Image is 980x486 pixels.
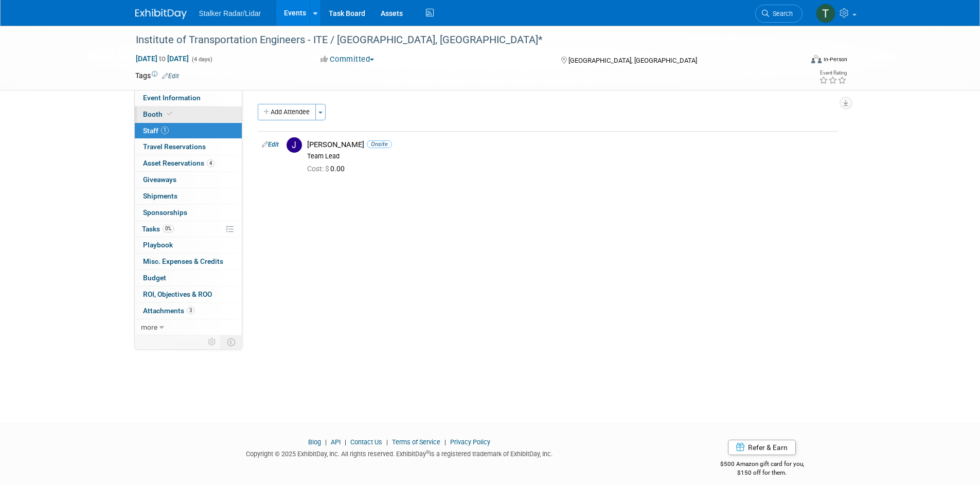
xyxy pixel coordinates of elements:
span: 1 [161,127,169,134]
a: Sponsorships [135,205,242,221]
span: Playbook [143,241,173,249]
span: 0% [163,225,174,232]
td: Tags [135,70,179,81]
a: Blog [308,438,321,446]
span: | [442,438,449,446]
span: Search [769,10,793,17]
sup: ® [426,449,430,455]
span: Giveaways [143,175,176,184]
span: 4 [207,159,215,167]
span: | [384,438,390,446]
div: Event Rating [819,70,847,76]
span: Attachments [143,307,194,315]
a: Contact Us [350,438,382,446]
a: Playbook [135,237,242,253]
div: $150 off for them. [679,469,845,477]
span: Shipments [143,192,177,200]
a: Edit [262,141,279,148]
a: Asset Reservations4 [135,155,242,171]
a: Misc. Expenses & Credits [135,254,242,269]
span: to [157,55,167,63]
span: Misc. Expenses & Credits [143,257,223,265]
td: Personalize Event Tab Strip [203,335,221,349]
div: Team Lead [307,152,833,160]
span: Event Information [143,94,201,102]
span: (4 days) [191,56,212,63]
div: Copyright © 2025 ExhibitDay, Inc. All rights reserved. ExhibitDay is a registered trademark of Ex... [135,447,664,459]
a: Staff1 [135,123,242,139]
a: Shipments [135,188,242,204]
a: ROI, Objectives & ROO [135,286,242,302]
a: Tasks0% [135,221,242,237]
div: [PERSON_NAME] [307,140,833,150]
span: Stalker Radar/Lidar [199,9,261,17]
span: Travel Reservations [143,142,206,151]
div: $500 Amazon gift card for you, [679,453,845,477]
a: Travel Reservations [135,139,242,155]
span: Staff [143,127,169,135]
span: Onsite [367,140,392,148]
span: Booth [143,110,174,118]
span: 3 [187,307,194,314]
img: ExhibitDay [135,9,187,19]
a: Search [755,5,803,23]
div: In-Person [823,56,847,63]
div: Event Format [742,53,848,69]
span: | [342,438,349,446]
span: ROI, Objectives & ROO [143,290,212,298]
span: more [141,323,157,331]
td: Toggle Event Tabs [221,335,242,349]
span: Cost: $ [307,165,330,173]
span: | [323,438,329,446]
img: Tommy Yates [816,4,835,23]
a: Budget [135,270,242,286]
a: Event Information [135,90,242,106]
span: Tasks [142,225,174,233]
a: Booth [135,106,242,122]
img: J.jpg [287,137,302,153]
a: Giveaways [135,172,242,188]
a: Terms of Service [392,438,440,446]
i: Booth reservation complete [167,111,172,117]
a: Attachments3 [135,303,242,319]
a: Refer & Earn [728,440,796,455]
a: Edit [162,73,179,80]
span: Sponsorships [143,208,187,217]
a: more [135,319,242,335]
span: 0.00 [307,165,349,173]
a: API [331,438,341,446]
button: Add Attendee [258,104,316,120]
span: Budget [143,274,166,282]
span: [GEOGRAPHIC_DATA], [GEOGRAPHIC_DATA] [568,57,697,64]
div: Institute of Transportation Engineers - ITE / [GEOGRAPHIC_DATA], [GEOGRAPHIC_DATA]* [132,31,787,49]
img: Format-Inperson.png [811,55,822,63]
a: Privacy Policy [450,438,490,446]
button: Committed [317,54,378,65]
span: Asset Reservations [143,159,215,167]
span: [DATE] [DATE] [135,54,189,63]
